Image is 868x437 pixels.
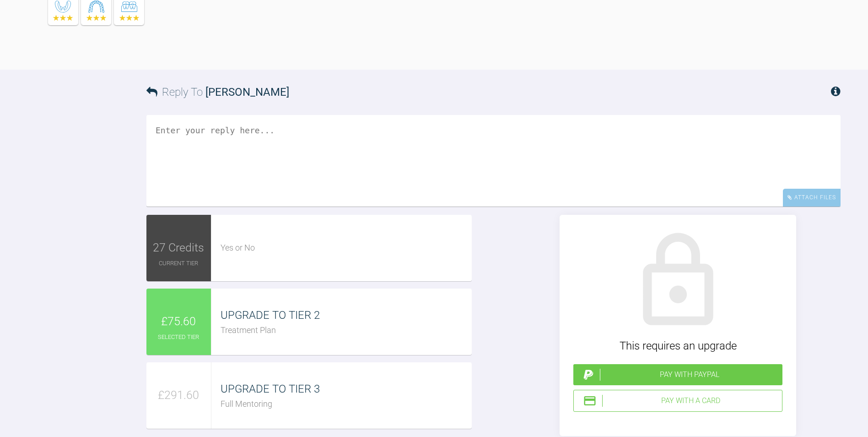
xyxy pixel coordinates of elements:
img: stripeIcon.ae7d7783.svg [583,394,597,408]
img: lock.6dc949b6.svg [625,229,731,334]
div: Attach Files [783,189,841,207]
span: UPGRADE TO TIER 3 [221,382,320,395]
img: paypal.a7a4ce45.svg [582,368,595,382]
div: Pay with PayPal [600,369,779,381]
span: £291.60 [158,386,199,404]
span: £75.60 [161,312,196,331]
div: Pay with a Card [602,395,778,407]
h3: Reply To [146,83,289,101]
div: Full Mentoring [221,398,472,411]
span: [PERSON_NAME] [205,86,289,98]
span: 27 Credits [153,239,204,257]
span: UPGRADE TO TIER 2 [221,309,320,322]
div: Yes or No [221,241,472,255]
div: This requires an upgrade [573,337,782,355]
div: Treatment Plan [221,324,472,337]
